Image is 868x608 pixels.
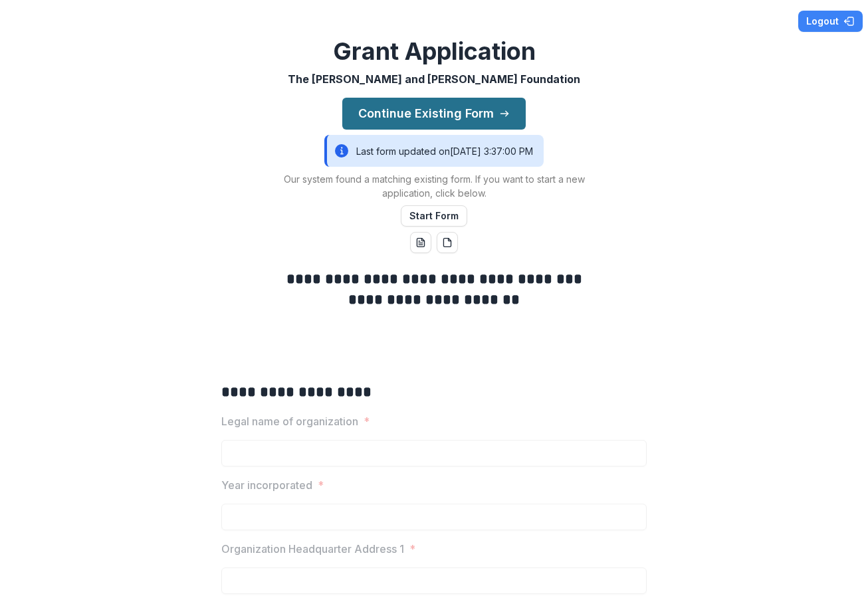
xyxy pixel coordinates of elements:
button: Logout [798,11,863,32]
button: Continue Existing Form [342,98,526,130]
p: Legal name of organization [221,413,358,429]
div: Last form updated on [DATE] 3:37:00 PM [324,135,544,167]
button: Start Form [401,205,467,227]
button: pdf-download [437,232,458,253]
button: word-download [410,232,431,253]
p: Organization Headquarter Address 1 [221,541,404,557]
p: Our system found a matching existing form. If you want to start a new application, click below. [268,172,600,200]
h2: Grant Application [333,37,536,66]
p: Year incorporated [221,477,312,493]
p: The [PERSON_NAME] and [PERSON_NAME] Foundation [288,71,580,87]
